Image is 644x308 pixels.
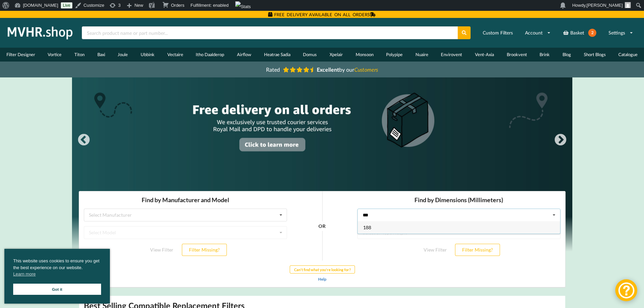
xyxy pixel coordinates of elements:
a: Live [61,2,72,8]
button: Filter Missing? [376,53,421,65]
a: Brink [533,48,556,62]
a: Ubbink [134,48,161,62]
a: Xpelair [323,48,349,62]
div: Select Manufacturer [10,22,53,26]
a: Baxi [91,48,112,62]
a: Domus [296,48,323,62]
a: Settings [604,27,638,39]
a: Joule [112,48,135,62]
a: Polypipe [380,48,409,62]
a: Basket2 [558,25,601,41]
button: Can't find what you're looking for? [211,74,276,82]
a: cookies - Learn more [13,271,35,278]
a: Custom Filters [478,27,517,39]
b: Can't find what you're looking for? [215,76,272,81]
i: Customers [354,66,378,73]
a: Short Blogs [577,48,612,62]
button: Filter Missing? [103,53,148,65]
a: Account [521,27,555,39]
a: Got it cookie [13,284,101,295]
a: Vent-Axia [469,48,500,62]
span: by our [317,66,378,73]
a: Vectaire [161,48,190,62]
a: Airflow [231,48,258,62]
a: Monsoon [349,48,380,62]
span: This website uses cookies to ensure you get the best experience on our website. [13,258,101,279]
span: Fulfillment: enabled [190,3,229,8]
a: Help [239,86,248,90]
a: Catalogue [612,48,644,62]
span: Rated [266,66,280,73]
span: 188 [284,33,292,39]
div: OR [240,35,247,70]
input: Search product name or part number... [82,26,458,39]
h3: Find by Dimensions (Millimeters) [279,5,482,13]
a: Nuaire [409,48,435,62]
button: Previous [77,134,91,147]
a: Envirovent [435,48,469,62]
a: Rated Excellentby ourCustomers [261,64,383,75]
a: Brookvent [500,48,533,62]
span: [PERSON_NAME] [587,3,623,8]
span: 2 [588,29,596,37]
a: Titon [68,48,91,62]
b: Excellent [317,66,339,73]
img: Views over 48 hours. Click for more Jetpack Stats. [235,1,251,12]
a: Blog [556,48,577,62]
img: mvhr.shop.png [5,24,76,41]
a: Vortice [42,48,68,62]
div: cookieconsent [4,249,110,304]
a: Itho Daalderop [189,48,231,62]
h3: Find by Manufacturer and Model [5,5,208,13]
button: Next [554,134,567,147]
a: Heatrae Sadia [258,48,297,62]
